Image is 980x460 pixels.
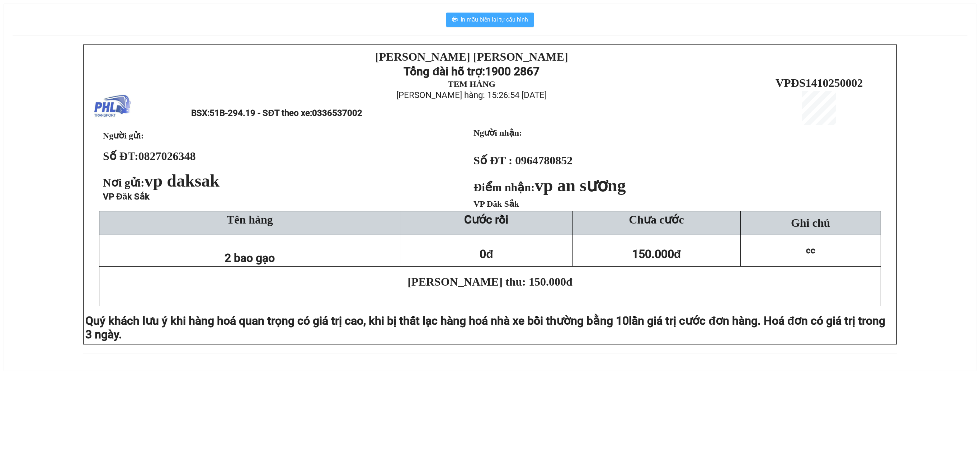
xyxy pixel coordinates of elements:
span: In mẫu biên lai tự cấu hình [461,15,528,24]
strong: Số ĐT : [473,154,512,167]
span: Quý khách lưu ý khi hàng hoá quan trọng có giá trị cao, khi bị thất lạc hàng hoá nhà xe bồi thườn... [85,314,629,328]
strong: TEM HÀNG [448,79,495,89]
span: Chưa cước [629,213,684,226]
strong: Người nhận: [473,128,522,137]
span: [PERSON_NAME] hàng: 15:26:54 [DATE] [396,90,547,100]
strong: Số ĐT: [103,150,196,163]
span: 0đ [480,247,493,261]
button: printerIn mẫu biên lai tự cấu hình [446,13,534,27]
span: printer [452,17,458,23]
span: lần giá trị cước đơn hàng. Hoá đơn có giá trị trong 3 ngày. [85,314,885,341]
span: VP Đăk Sắk [473,199,519,208]
span: 0827026348 [138,150,196,163]
span: cc [806,245,815,255]
span: Ghi chú [791,216,830,229]
strong: Tổng đài hỗ trợ: [404,65,485,78]
span: 150.000đ [632,247,681,261]
span: vp an sương [535,176,626,195]
span: 51B-294.19 - SĐT theo xe: [209,108,362,118]
img: logo [94,89,131,125]
span: 0336537002 [312,108,362,118]
span: vp daksak [145,171,220,190]
strong: Điểm nhận: [473,181,626,194]
span: Người gửi: [103,131,144,140]
span: 0964780852 [515,154,573,167]
span: 2 bao gạo [225,251,275,265]
strong: Cước rồi [464,213,508,226]
span: VP Đăk Sắk [103,192,150,202]
span: VPĐS1410250002 [776,76,863,89]
span: Tên hàng [227,213,273,226]
strong: [PERSON_NAME] [PERSON_NAME] [375,50,568,63]
strong: 1900 2867 [485,65,540,78]
span: [PERSON_NAME] thu: 150.000đ [407,275,573,288]
span: Nơi gửi: [103,176,222,189]
span: BSX: [191,108,362,118]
